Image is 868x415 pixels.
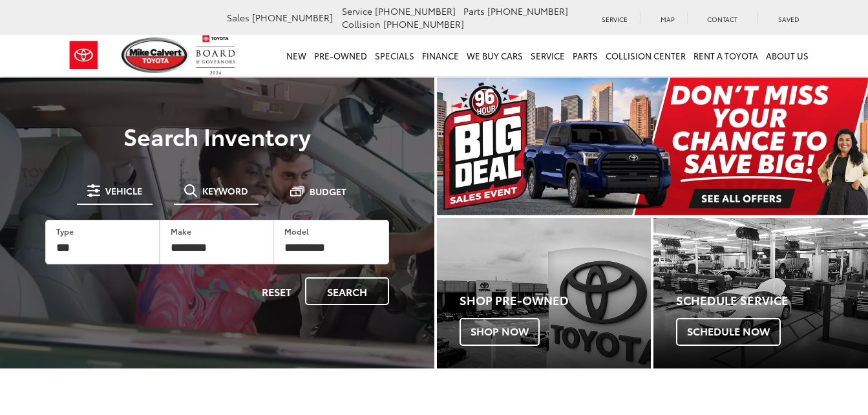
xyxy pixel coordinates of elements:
[310,187,346,196] span: Budget
[265,35,282,76] a: Home
[463,5,544,17] span: [PHONE_NUMBER]
[437,218,651,368] a: Shop Pre-Owned Shop Now
[122,37,190,73] img: Mike Calvert Toyota
[460,318,540,345] span: Shop Now
[646,14,660,24] span: Map
[310,35,371,76] a: Pre-Owned
[59,34,108,76] img: Toyota
[463,35,527,76] a: WE BUY CARS
[690,35,762,76] a: Rent a Toyota
[700,14,730,24] span: Contact
[359,17,439,30] span: [PHONE_NUMBER]
[569,35,602,76] a: Parts
[202,186,248,195] span: Keyword
[527,35,569,76] a: Service
[317,17,356,30] span: Collision
[228,11,308,24] span: [PHONE_NUMBER]
[202,11,225,24] span: Sales
[653,218,868,368] div: Toyota
[418,35,463,76] a: Finance
[317,5,348,17] span: Service
[305,277,389,305] button: Search
[621,12,670,25] a: Map
[371,35,418,76] a: Specials
[251,277,302,305] button: Reset
[439,5,460,17] span: Parts
[350,5,431,17] span: [PHONE_NUMBER]
[762,35,812,76] a: About Us
[437,218,651,368] div: Toyota
[750,12,809,25] a: My Saved Vehicles
[558,12,619,25] a: Service
[56,226,74,237] label: Type
[778,14,799,24] span: Saved
[27,123,407,149] h3: Search Inventory
[676,294,868,307] h4: Schedule Service
[171,226,191,237] label: Make
[284,226,309,237] label: Model
[676,318,781,345] span: Schedule Now
[105,186,142,195] span: Vehicle
[583,14,609,24] span: Service
[672,12,740,25] a: Contact
[460,294,651,307] h4: Shop Pre-Owned
[653,218,868,368] a: Schedule Service Schedule Now
[282,35,310,76] a: New
[602,35,690,76] a: Collision Center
